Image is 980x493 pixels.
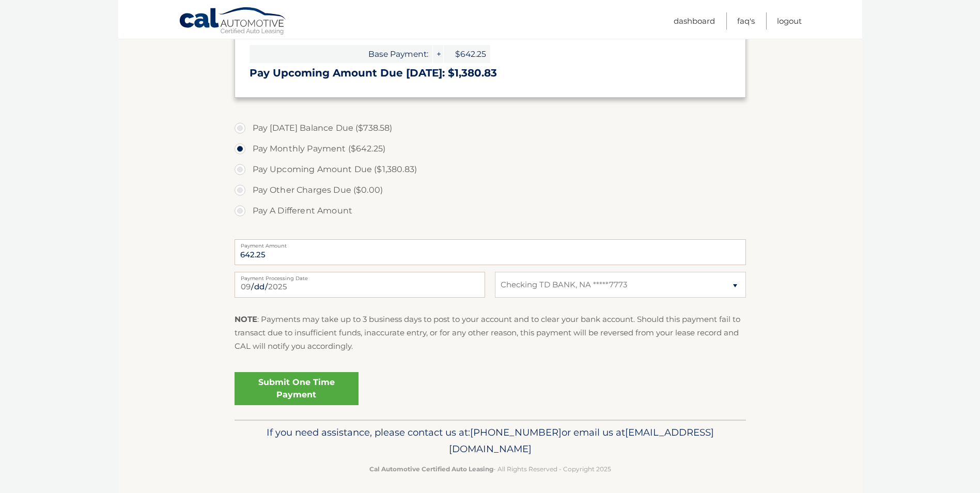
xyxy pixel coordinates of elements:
strong: Cal Automotive Certified Auto Leasing [369,465,493,473]
a: Cal Automotive [179,7,287,37]
a: FAQ's [737,12,755,29]
label: Payment Amount [235,239,746,248]
a: Logout [777,12,802,29]
label: Pay Other Charges Due ($0.00) [235,180,746,201]
span: [EMAIL_ADDRESS][DOMAIN_NAME] [449,426,714,455]
label: Pay Monthly Payment ($642.25) [235,138,746,159]
input: Payment Amount [235,239,746,265]
label: Pay Upcoming Amount Due ($1,380.83) [235,159,746,180]
p: If you need assistance, please contact us at: or email us at [241,424,739,457]
span: [PHONE_NUMBER] [470,426,562,438]
h3: Pay Upcoming Amount Due [DATE]: $1,380.83 [250,67,731,80]
label: Payment Processing Date [235,272,485,280]
p: - All Rights Reserved - Copyright 2025 [241,464,739,474]
strong: NOTE [235,314,257,324]
span: Base Payment: [250,45,432,63]
span: + [433,45,443,63]
label: Pay A Different Amount [235,201,746,221]
a: Submit One Time Payment [235,372,359,405]
a: Dashboard [674,12,715,29]
label: Pay [DATE] Balance Due ($738.58) [235,118,746,138]
span: $642.25 [444,45,490,63]
p: : Payments may take up to 3 business days to post to your account and to clear your bank account.... [235,313,746,353]
input: Payment Date [235,272,485,298]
